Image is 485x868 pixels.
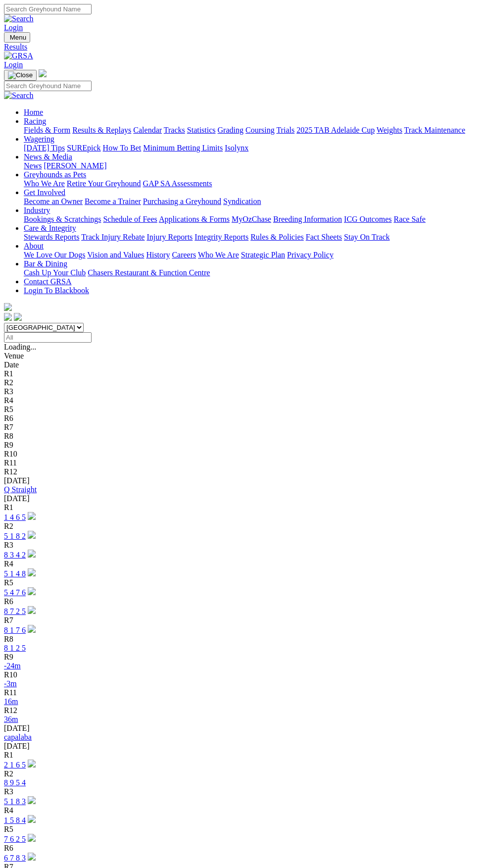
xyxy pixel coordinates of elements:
a: Racing [24,117,46,125]
div: R11 [4,688,481,697]
a: Care & Integrity [24,224,76,232]
a: 7 6 2 5 [4,835,26,843]
a: Weights [377,126,402,134]
a: Login To Blackbook [24,286,89,295]
a: 8 7 2 5 [4,607,26,615]
img: play-circle.svg [28,834,36,842]
a: 16m [4,697,18,706]
img: facebook.svg [4,313,12,321]
a: Industry [24,206,50,214]
img: Search [4,91,34,100]
a: Vision and Values [87,251,144,259]
a: Strategic Plan [241,251,285,259]
a: News [24,161,42,170]
a: capalaba [4,733,32,741]
a: MyOzChase [232,215,271,223]
div: About [24,251,481,259]
a: Statistics [187,126,216,134]
img: logo-grsa-white.png [39,69,47,77]
div: [DATE] [4,494,481,503]
img: twitter.svg [14,313,22,321]
a: Chasers Restaurant & Function Centre [88,268,210,277]
a: Q Straight [4,485,37,494]
a: Who We Are [24,179,65,188]
a: Grading [218,126,243,134]
div: R4 [4,806,481,815]
div: R5 [4,825,481,834]
a: -24m [4,662,21,670]
span: Loading... [4,343,36,351]
a: Fact Sheets [306,233,342,241]
a: 2 1 6 5 [4,761,26,769]
a: Race Safe [393,215,425,223]
a: 5 1 8 2 [4,532,26,540]
div: R4 [4,396,481,405]
a: Wagering [24,135,54,143]
div: R6 [4,597,481,606]
input: Search [4,81,92,91]
a: Tracks [164,126,185,134]
img: play-circle.svg [28,815,36,823]
a: Track Injury Rebate [81,233,145,241]
div: R2 [4,522,481,531]
a: Breeding Information [273,215,342,223]
img: play-circle.svg [28,760,36,767]
a: Careers [172,251,196,259]
div: R9 [4,441,481,450]
a: News & Media [24,153,72,161]
a: Minimum Betting Limits [143,144,223,152]
a: Retire Your Greyhound [67,179,141,188]
div: R12 [4,706,481,715]
img: play-circle.svg [28,587,36,595]
a: Fields & Form [24,126,70,134]
a: ICG Outcomes [344,215,391,223]
div: [DATE] [4,742,481,751]
a: 8 3 4 2 [4,551,26,559]
a: Coursing [245,126,275,134]
div: R4 [4,560,481,568]
a: Contact GRSA [24,277,71,286]
div: Racing [24,126,481,135]
div: R1 [4,751,481,760]
a: 1 4 6 5 [4,513,26,521]
div: R11 [4,459,481,467]
a: 1 5 8 4 [4,816,26,824]
div: R7 [4,616,481,625]
img: play-circle.svg [28,796,36,804]
img: play-circle.svg [28,531,36,539]
div: Date [4,360,481,369]
a: History [146,251,170,259]
img: play-circle.svg [28,606,36,614]
div: [DATE] [4,476,481,485]
a: [DATE] Tips [24,144,65,152]
a: Login [4,60,23,69]
a: About [24,242,44,250]
a: Bookings & Scratchings [24,215,101,223]
a: Privacy Policy [287,251,334,259]
a: 36m [4,715,18,723]
a: How To Bet [103,144,142,152]
a: Stewards Reports [24,233,79,241]
a: Cash Up Your Club [24,268,86,277]
a: Results [4,43,481,51]
a: Rules & Policies [250,233,304,241]
a: 8 1 7 6 [4,626,26,634]
input: Select date [4,332,92,343]
a: Syndication [223,197,261,205]
div: R8 [4,432,481,441]
div: Wagering [24,144,481,153]
div: Care & Integrity [24,233,481,242]
div: R2 [4,769,481,778]
div: R6 [4,414,481,423]
input: Search [4,4,92,14]
img: play-circle.svg [28,550,36,558]
img: play-circle.svg [28,853,36,861]
div: R3 [4,387,481,396]
img: play-circle.svg [28,512,36,520]
a: Injury Reports [146,233,193,241]
button: Toggle navigation [4,32,30,43]
a: Isolynx [225,144,248,152]
a: -3m [4,679,17,688]
a: Purchasing a Greyhound [143,197,221,205]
